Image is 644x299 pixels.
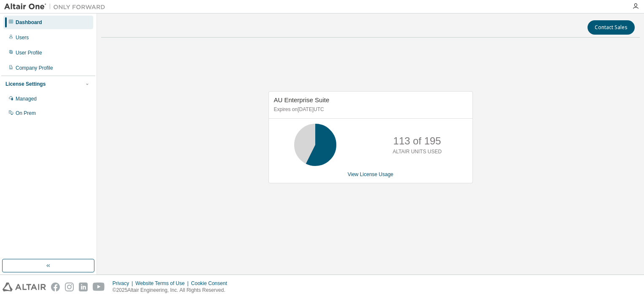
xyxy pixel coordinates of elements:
[16,110,36,117] div: On Prem
[588,20,635,35] button: Contact Sales
[79,283,88,291] img: linkedin.svg
[393,134,441,148] p: 113 of 195
[393,148,442,155] p: ALTAIR UNITS USED
[113,280,135,287] div: Privacy
[16,49,42,56] div: User Profile
[135,280,191,287] div: Website Terms of Use
[5,81,46,87] div: License Settings
[65,283,74,291] img: instagram.svg
[3,283,46,291] img: altair_logo.svg
[16,19,42,26] div: Dashboard
[16,95,37,102] div: Managed
[4,3,110,11] img: Altair One
[348,171,394,177] a: View License Usage
[51,283,60,291] img: facebook.svg
[16,65,53,71] div: Company Profile
[16,34,29,41] div: Users
[274,106,465,113] p: Expires on [DATE] UTC
[113,287,232,294] p: © 2025 Altair Engineering, Inc. All Rights Reserved.
[93,283,105,291] img: youtube.svg
[191,280,232,287] div: Cookie Consent
[274,96,330,103] span: AU Enterprise Suite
